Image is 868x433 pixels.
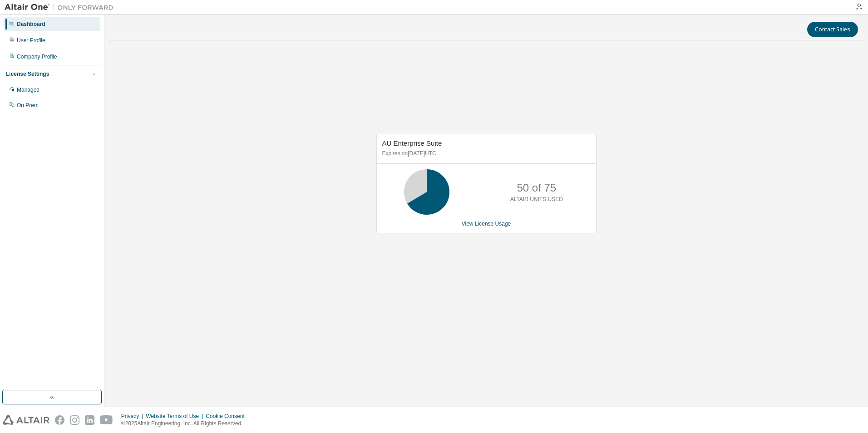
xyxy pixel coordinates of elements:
img: altair_logo.svg [3,415,49,425]
img: youtube.svg [100,415,113,425]
div: Cookie Consent [206,413,250,420]
p: © 2025 Altair Engineering, Inc. All Rights Reserved. [121,420,250,428]
p: ALTAIR UNITS USED [510,196,563,203]
p: 50 of 75 [517,180,556,196]
div: On Prem [17,102,39,109]
img: instagram.svg [70,415,79,425]
a: View License Usage [462,221,511,227]
img: Altair One [5,3,118,12]
img: linkedin.svg [85,415,94,425]
p: Expires on [DATE] UTC [382,150,588,157]
span: AU Enterprise Suite [382,139,442,147]
div: User Profile [17,37,45,44]
div: Managed [17,86,39,93]
div: Privacy [121,413,146,420]
div: Website Terms of Use [146,413,206,420]
img: facebook.svg [55,415,64,425]
button: Contact Sales [807,22,858,37]
div: Dashboard [17,20,45,28]
div: Company Profile [17,53,57,60]
div: License Settings [6,70,49,78]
